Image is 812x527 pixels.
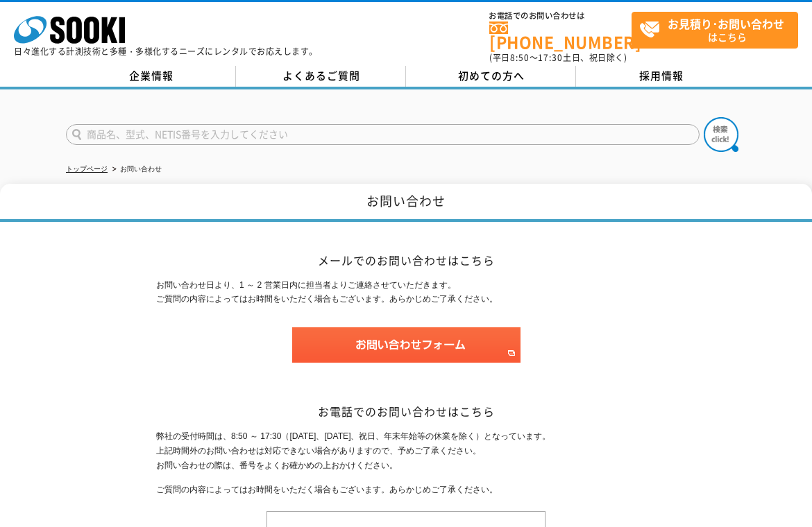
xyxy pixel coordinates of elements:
p: 日々進化する計測技術と多種・多様化するニーズにレンタルでお応えします。 [14,47,318,55]
span: 17:30 [538,51,563,64]
p: 弊社の受付時間は、8:50 ～ 17:30（[DATE]、[DATE]、祝日、年末年始等の休業を除く）となっています。 上記時間外のお問い合わせは対応できない場合がありますので、予めご了承くださ... [156,429,656,472]
h2: メールでのお問い合わせはこちら [156,253,656,268]
a: お見積り･お問い合わせはこちら [632,12,798,49]
span: 初めての方へ [458,68,525,83]
span: (平日 ～ 土日、祝日除く) [489,51,627,64]
strong: お見積り･お問い合わせ [668,15,784,32]
img: お問い合わせフォーム [292,327,521,363]
img: btn_search.png [704,117,738,152]
a: 採用情報 [576,66,746,87]
a: よくあるご質問 [236,66,406,87]
a: 初めての方へ [406,66,576,87]
span: 8:50 [510,51,530,64]
a: [PHONE_NUMBER] [489,21,632,50]
input: 商品名、型式、NETIS番号を入力してください [66,124,700,145]
span: はこちら [639,12,797,47]
a: トップページ [66,165,108,173]
p: ご質問の内容によってはお時間をいただく場合もございます。あらかじめご了承ください。 [156,483,656,497]
p: お問い合わせ日より、1 ～ 2 営業日内に担当者よりご連絡させていただきます。 ご質問の内容によってはお時間をいただく場合もございます。あらかじめご了承ください。 [156,278,656,307]
span: お電話でのお問い合わせは [489,12,632,20]
h2: お電話でのお問い合わせはこちら [156,404,656,419]
li: お問い合わせ [110,162,162,177]
a: お問い合わせフォーム [292,350,521,360]
a: 企業情報 [66,66,236,87]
